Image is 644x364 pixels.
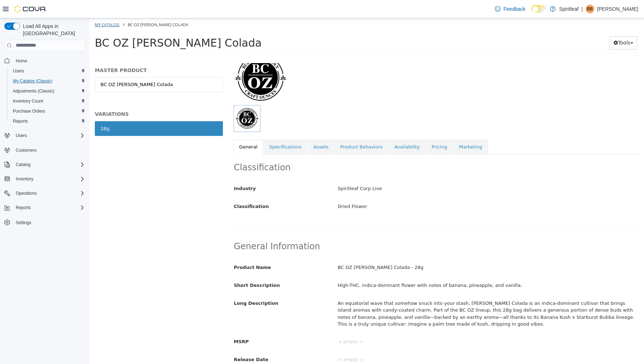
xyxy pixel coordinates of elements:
[13,98,43,104] span: Inventory Count
[16,147,36,153] span: Customers
[5,4,30,9] a: My Catalog
[1,188,88,198] button: Operations
[1,203,88,213] button: Reports
[1,56,88,66] button: Home
[492,2,528,16] a: Feedback
[243,317,554,330] div: < empty >
[145,167,167,173] span: Industry
[16,176,33,182] span: Inventory
[10,67,27,75] a: Users
[1,174,88,184] button: Inventory
[7,96,88,106] button: Inventory Count
[16,220,31,226] span: Settings
[587,5,593,13] span: BB
[13,56,85,65] span: Home
[243,261,554,274] div: High-THC, indica-dominant flower with notes of banana, pineapple, and vanilla.
[243,243,554,256] div: BC OZ [PERSON_NAME] Colada - 28g
[243,164,554,177] div: Spiritleaf Corp Live
[13,88,54,94] span: Adjustments (Classic)
[336,121,364,136] a: Pricing
[7,116,88,126] button: Reports
[13,203,85,212] span: Reports
[13,160,33,169] button: Catalog
[145,339,179,344] span: Release Date
[581,5,583,13] p: |
[10,87,85,95] span: Adjustments (Classic)
[16,205,31,211] span: Reports
[10,117,31,126] a: Reports
[1,217,88,227] button: Settings
[10,77,85,85] span: My Catalog (Classic)
[13,189,40,198] button: Operations
[144,121,174,136] a: General
[10,97,46,105] a: Inventory Count
[218,121,245,136] a: Assets
[7,106,88,116] button: Purchase Orders
[145,321,160,326] span: MSRP
[7,66,88,76] button: Users
[245,121,299,136] a: Product Behaviors
[520,18,548,31] button: Tools
[10,77,55,85] a: My Catalog (Classic)
[1,160,88,170] button: Catalog
[10,87,57,95] a: Adjustments (Classic)
[20,23,85,37] span: Load All Apps in [GEOGRAPHIC_DATA]
[10,107,85,115] span: Purchase Orders
[16,58,27,64] span: Home
[144,33,198,87] img: 150
[13,131,30,140] button: Users
[1,145,88,155] button: Customers
[503,5,525,13] span: Feedback
[13,131,85,140] span: Users
[13,189,85,198] span: Operations
[1,131,88,141] button: Users
[5,49,133,55] h5: MASTER PRODUCT
[10,107,48,115] a: Purchase Orders
[16,190,37,196] span: Operations
[145,223,549,234] h2: General Information
[5,18,172,31] span: BC OZ [PERSON_NAME] Colada
[13,108,45,114] span: Purchase Orders
[16,162,30,167] span: Catalog
[13,118,28,124] span: Reports
[145,246,182,252] span: Product Name
[299,121,336,136] a: Availability
[38,4,99,9] span: BC OZ [PERSON_NAME] Colada
[13,68,24,74] span: Users
[145,264,191,270] span: Short Description
[10,67,85,75] span: Users
[13,146,39,155] a: Customers
[531,5,546,13] input: Dark Mode
[16,133,27,138] span: Users
[243,182,554,195] div: Dried Flower
[14,5,47,13] img: Cova
[145,282,189,288] span: Long Description
[13,78,53,84] span: My Catalog (Classic)
[13,175,36,183] button: Inventory
[11,107,20,114] div: 28g
[145,185,180,191] span: Classification
[597,5,638,13] p: [PERSON_NAME]
[13,57,30,65] a: Home
[5,93,133,99] h5: VARIATIONS
[5,59,133,74] a: BC OZ [PERSON_NAME] Colada
[7,86,88,96] button: Adjustments (Classic)
[13,175,85,183] span: Inventory
[243,335,554,348] div: < empty >
[13,218,34,227] a: Settings
[559,5,579,13] p: Spiritleaf
[10,117,85,126] span: Reports
[4,53,85,246] nav: Complex example
[364,121,399,136] a: Marketing
[145,144,549,155] h2: Classification
[243,279,554,312] div: An equatorial wave that somehow snuck into your stash, [PERSON_NAME] Colada is an indica-dominant...
[586,5,594,13] div: Bobby B
[10,97,85,105] span: Inventory Count
[13,218,85,227] span: Settings
[13,146,85,155] span: Customers
[7,76,88,86] button: My Catalog (Classic)
[13,203,34,212] button: Reports
[174,121,218,136] a: Specifications
[13,160,85,169] span: Catalog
